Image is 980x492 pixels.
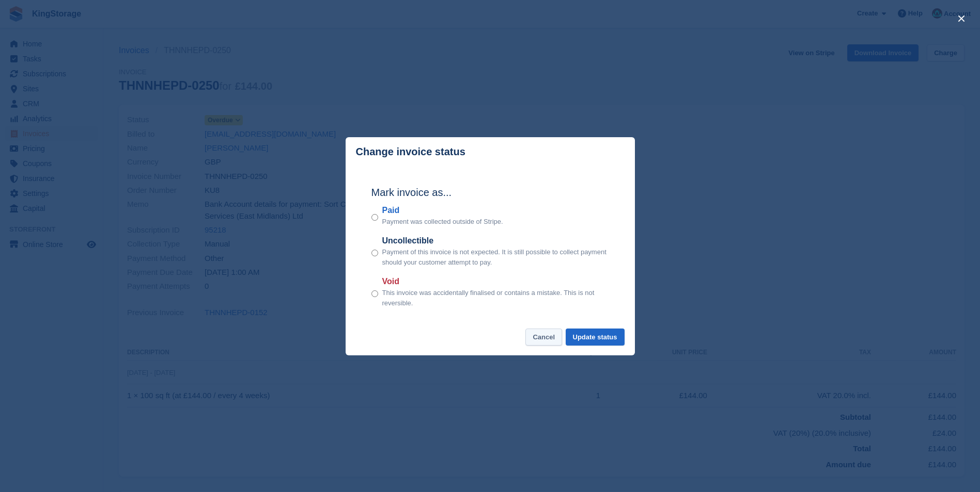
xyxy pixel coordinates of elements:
[371,185,609,200] h2: Mark invoice as...
[382,235,609,247] label: Uncollectible
[382,247,609,267] p: Payment of this invoice is not expected. It is still possible to collect payment should your cust...
[953,10,970,27] button: close
[382,275,609,288] label: Void
[382,204,503,217] label: Paid
[566,329,625,346] button: Update status
[525,329,562,346] button: Cancel
[356,146,465,158] p: Change invoice status
[382,288,609,308] p: This invoice was accidentally finalised or contains a mistake. This is not reversible.
[382,217,503,227] p: Payment was collected outside of Stripe.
